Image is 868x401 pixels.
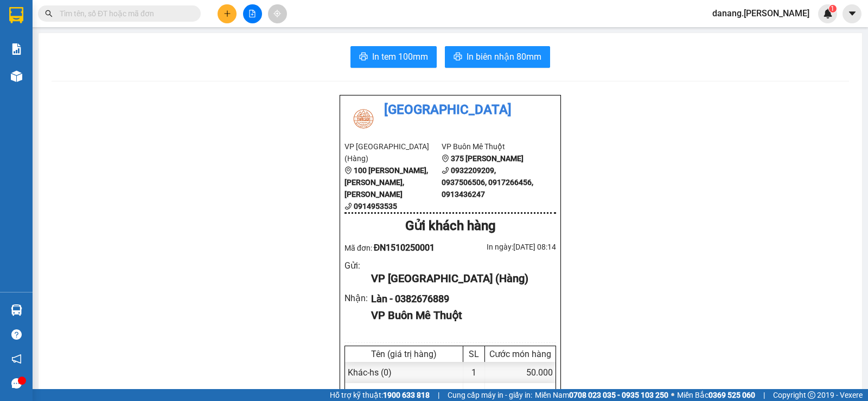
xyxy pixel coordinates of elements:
[709,391,755,399] strong: 0369 525 060
[763,389,765,401] span: |
[831,5,834,12] span: 1
[671,393,674,397] span: ⚪️
[348,367,392,378] span: Khác - hs (0)
[467,50,541,63] span: In biên nhận 80mm
[442,155,449,162] span: environment
[348,349,460,359] div: Tên (giá trị hàng)
[847,9,857,18] span: caret-down
[569,391,668,399] strong: 0708 023 035 - 0935 103 250
[344,167,352,174] span: environment
[45,10,53,17] span: search
[466,349,482,359] div: SL
[344,202,352,210] span: phone
[344,216,556,237] div: Gửi khách hàng
[450,241,556,253] div: In ngày: [DATE] 08:14
[11,71,22,82] img: warehouse-icon
[843,4,861,23] button: caret-down
[372,50,428,63] span: In tem 100mm
[808,391,815,399] span: copyright
[526,389,553,399] span: 50.000
[448,389,532,401] span: Cung cấp máy in - giấy in:
[330,389,430,401] span: Hỗ trợ kỹ thuật:
[471,389,476,399] span: 1
[348,389,389,399] span: Tổng cộng
[11,43,22,55] img: solution-icon
[371,270,547,287] div: VP [GEOGRAPHIC_DATA] (Hàng)
[371,307,547,324] div: VP Buôn Mê Thuột
[445,46,550,68] button: printerIn biên nhận 80mm
[454,52,462,62] span: printer
[485,362,556,383] div: 50.000
[383,391,430,399] strong: 1900 633 818
[359,52,368,62] span: printer
[535,389,668,401] span: Miền Nam
[273,10,281,17] span: aim
[224,10,231,17] span: plus
[60,8,188,20] input: Tìm tên, số ĐT hoặc mã đơn
[218,4,237,23] button: plus
[11,354,22,364] span: notification
[344,291,371,305] div: Nhận :
[354,202,397,211] b: 0914953535
[9,7,23,23] img: logo-vxr
[344,241,450,254] div: Mã đơn:
[463,362,485,383] div: 1
[442,167,449,174] span: phone
[442,141,539,152] li: VP Buôn Mê Thuột
[268,4,287,23] button: aim
[442,166,533,199] b: 0932209209, 0937506506, 0917266456, 0913436247
[243,4,262,23] button: file-add
[677,389,755,401] span: Miền Bắc
[823,9,833,18] img: icon-new-feature
[344,100,556,120] li: [GEOGRAPHIC_DATA]
[344,141,442,164] li: VP [GEOGRAPHIC_DATA] (Hàng)
[11,329,22,340] span: question-circle
[248,10,256,17] span: file-add
[371,291,547,307] div: Làn - 0382676889
[344,259,371,272] div: Gửi :
[344,100,382,138] img: logo.jpg
[488,349,553,359] div: Cước món hàng
[11,304,22,316] img: warehouse-icon
[344,166,428,199] b: 100 [PERSON_NAME], [PERSON_NAME], [PERSON_NAME]
[438,389,439,401] span: |
[704,7,818,20] span: danang.[PERSON_NAME]
[829,5,837,12] sup: 1
[374,243,435,253] span: ĐN1510250001
[451,154,524,163] b: 375 [PERSON_NAME]
[350,46,437,68] button: printerIn tem 100mm
[11,378,22,389] span: message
